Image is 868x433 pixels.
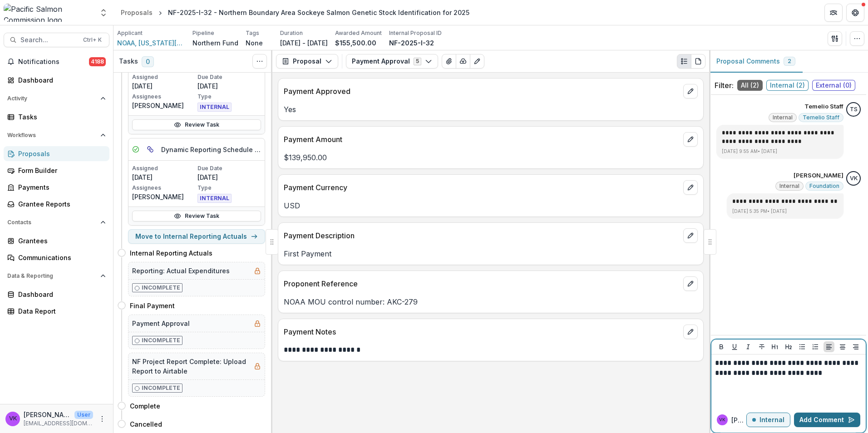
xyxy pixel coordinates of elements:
p: [DATE] [197,172,261,182]
button: Ordered List [810,341,821,352]
span: Notifications [18,58,89,66]
button: Add Comment [794,413,860,427]
div: Proposals [121,8,153,17]
button: Align Left [824,341,834,352]
img: Pacific Salmon Commission logo [4,4,94,22]
p: Tags [246,29,259,37]
button: Bold [716,341,727,352]
button: More [97,413,108,424]
a: Tasks [4,109,109,124]
span: Internal [779,183,799,189]
p: [DATE] 5:35 PM • [DATE] [732,208,838,215]
div: Communications [18,253,102,262]
button: Open Activity [4,91,109,106]
p: User [74,411,93,419]
span: Workflows [7,132,97,138]
span: Data & Reporting [7,273,97,279]
button: Open Workflows [4,128,109,143]
p: Payment Amount [284,134,680,145]
button: Get Help [846,4,864,22]
button: Heading 1 [769,341,780,352]
a: Proposals [4,146,109,161]
button: edit [683,84,698,98]
p: Duration [280,29,303,37]
p: [DATE] [132,81,196,91]
button: Heading 2 [783,341,794,352]
button: Search... [4,33,109,47]
span: External ( 0 ) [812,80,855,91]
button: edit [683,228,698,243]
button: PDF view [691,54,705,69]
a: Review Task [132,211,261,221]
button: Internal [746,413,790,427]
p: [DATE] 9:55 AM • [DATE] [722,148,838,155]
a: Form Builder [4,163,109,178]
p: Proponent Reference [284,278,680,289]
h4: Final Payment [130,301,175,310]
p: Payment Approved [284,86,680,97]
button: Notifications4188 [4,54,109,69]
p: First Payment [284,248,698,259]
a: Grantee Reports [4,197,109,212]
h5: Payment Approval [132,319,190,328]
button: Partners [824,4,843,22]
div: Grantees [18,236,102,246]
a: Data Report [4,304,109,319]
p: NF-2025-I-32 [389,38,434,48]
div: Ctrl + K [81,35,104,45]
p: USD [284,200,698,211]
span: All ( 2 ) [737,80,763,91]
h4: Internal Reporting Actuals [130,248,212,258]
div: Victor Keong [9,416,17,422]
button: Align Right [850,341,861,352]
span: Temelio Staff [803,114,839,121]
button: Toggle View Cancelled Tasks [252,54,267,69]
p: NOAA MOU control number: AKC-279 [284,296,698,307]
span: NOAA, [US_STATE][GEOGRAPHIC_DATA], [GEOGRAPHIC_DATA] [117,38,185,48]
p: Payment Description [284,230,680,241]
div: Data Report [18,306,102,316]
div: NF-2025-I-32 - Northern Boundary Area Sockeye Salmon Genetic Stock Identification for 2025 [168,8,469,17]
a: Proposals [117,6,156,19]
button: Edit as form [470,54,484,69]
button: Proposal [276,54,338,69]
span: Internal [773,114,793,121]
button: View Attached Files [442,54,456,69]
button: Strike [756,341,767,352]
h3: Tasks [119,58,138,65]
span: INTERNAL [197,103,232,112]
button: edit [683,132,698,147]
p: Assigned [132,73,196,81]
p: $155,500.00 [335,38,376,48]
button: Open Contacts [4,215,109,230]
button: Italicize [743,341,754,352]
p: [DATE] - [DATE] [280,38,328,48]
button: Proposal Comments [709,50,803,73]
p: Due Date [197,73,261,81]
h5: Dynamic Reporting Schedule (PSC) [161,145,261,154]
span: Internal ( 2 ) [766,80,809,91]
p: [DATE] [132,172,196,182]
button: View dependent tasks [143,142,158,157]
p: Payment Currency [284,182,680,193]
p: [PERSON_NAME] [132,101,196,110]
span: Search... [20,36,78,44]
a: Payments [4,180,109,195]
div: Grantee Reports [18,199,102,209]
h5: Reporting: Actual Expenditures [132,266,230,276]
h4: Cancelled [130,419,162,429]
p: [EMAIL_ADDRESS][DOMAIN_NAME] [24,419,93,428]
p: [DATE] [197,81,261,91]
p: Applicant [117,29,143,37]
p: Type [197,184,261,192]
p: Assignees [132,184,196,192]
button: Open Data & Reporting [4,269,109,283]
div: Dashboard [18,75,102,85]
div: Payments [18,182,102,192]
button: Open entity switcher [97,4,110,22]
div: Victor Keong [850,176,858,182]
p: $139,950.00 [284,152,698,163]
p: [PERSON_NAME] [132,192,196,202]
button: Move to Internal Reporting Actuals [128,229,265,244]
button: Plaintext view [677,54,691,69]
